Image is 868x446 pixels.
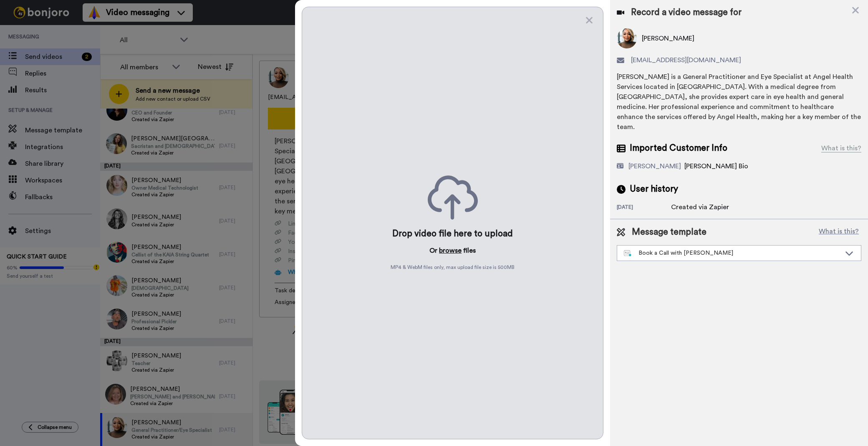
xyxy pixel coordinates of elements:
div: [DATE] [617,204,671,212]
span: [EMAIL_ADDRESS][DOMAIN_NAME] [631,55,741,65]
button: What is this? [816,226,861,238]
span: User history [630,183,678,195]
span: Imported Customer Info [630,142,727,155]
div: message notification from Grant, 5w ago. Thanks for being with us for 4 months - it's flown by! H... [13,18,154,45]
img: Profile image for Grant [19,25,32,38]
p: Thanks for being with us for 4 months - it's flown by! How can we make the next 4 months even bet... [36,24,144,32]
span: MP4 & WebM files only, max upload file size is 500 MB [391,264,515,271]
span: Message template [632,226,707,238]
div: Drop video file here to upload [392,228,513,240]
div: [PERSON_NAME] [628,161,681,171]
img: nextgen-template.svg [624,250,632,257]
div: Book a Call with [PERSON_NAME] [624,249,841,257]
p: Message from Grant, sent 5w ago [36,32,144,40]
div: [PERSON_NAME] is a General Practitioner and Eye Specialist at Angel Health Services located in [G... [617,72,861,132]
span: [PERSON_NAME] Bio [684,163,748,170]
div: Created via Zapier [671,202,729,212]
div: What is this? [821,143,861,153]
p: Or files [429,246,476,256]
button: browse [439,246,462,256]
